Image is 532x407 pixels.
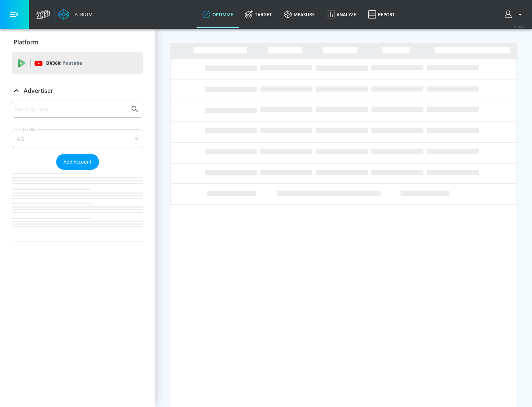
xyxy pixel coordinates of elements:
a: measure [278,1,321,28]
div: A-Z [12,129,143,148]
a: optimize [197,1,239,28]
p: DV360: [46,59,82,67]
span: Add Account [64,158,92,166]
button: Add Account [56,154,99,170]
a: Target [239,1,278,28]
div: Atrium [72,11,93,18]
a: Atrium [58,9,93,20]
div: Advertiser [12,80,143,101]
p: Platform [14,38,38,46]
p: Advertiser [24,87,53,95]
div: DV360: Youtube [12,52,143,74]
div: Platform [12,32,143,53]
label: Sort By [21,127,37,132]
span: v 4.32.0 [514,24,525,28]
p: Youtube [62,59,82,67]
div: Advertiser [12,101,143,242]
a: Report [362,1,401,28]
a: Analyze [321,1,362,28]
input: Search by name [15,104,127,114]
nav: list of Advertiser [12,170,143,242]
